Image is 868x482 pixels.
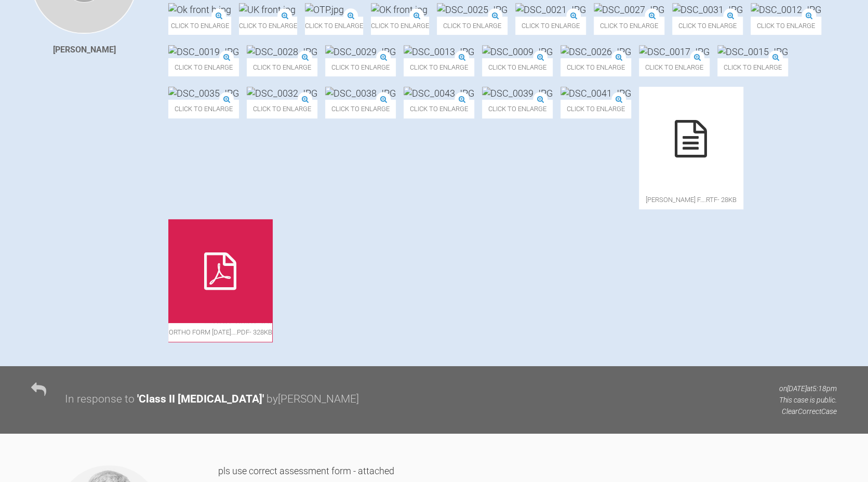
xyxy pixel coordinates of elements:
span: Click to enlarge [168,17,231,35]
img: DSC_0025.JPG [437,3,508,16]
span: Click to enlarge [168,100,239,118]
img: DSC_0017.JPG [639,45,710,58]
span: Ortho form [DATE]….pdf - 328KB [168,323,272,341]
span: Click to enlarge [437,17,508,35]
span: Click to enlarge [404,100,474,118]
span: Click to enlarge [404,58,474,76]
span: Click to enlarge [239,17,297,35]
span: Click to enlarge [717,58,788,76]
img: DSC_0027.JPG [594,3,664,16]
p: on [DATE] at 5:18pm [779,383,837,394]
span: Click to enlarge [560,100,631,118]
p: ClearCorrect Case [779,406,837,417]
span: Click to enlarge [482,58,553,76]
span: Click to enlarge [672,17,743,35]
img: UK front.jpg [239,3,296,16]
span: Click to enlarge [371,17,429,35]
img: DSC_0015.JPG [717,45,788,58]
img: DSC_0038.JPG [325,87,396,100]
div: by [PERSON_NAME] [266,391,359,408]
img: DSC_0041.JPG [560,87,631,100]
p: This case is public. [779,394,837,406]
img: DSC_0029.JPG [325,45,396,58]
span: Click to enlarge [560,58,631,76]
img: DSC_0043.JPG [404,87,474,100]
span: Click to enlarge [325,100,396,118]
span: Click to enlarge [247,58,317,76]
span: Click to enlarge [168,58,239,76]
img: DSC_0026.JPG [560,45,631,58]
img: DSC_0012.JPG [751,3,821,16]
img: DSC_0009.JPG [482,45,553,58]
img: DSC_0032.JPG [247,87,317,100]
img: DSC_0013.JPG [404,45,474,58]
span: Click to enlarge [515,17,586,35]
div: In response to [65,391,135,408]
span: Click to enlarge [325,58,396,76]
span: Click to enlarge [751,17,821,35]
span: Click to enlarge [482,100,553,118]
img: OTP.jpg [305,3,344,16]
img: DSC_0021.JPG [515,3,586,16]
span: Click to enlarge [305,17,363,35]
span: [PERSON_NAME] f….rtf - 28KB [639,191,743,209]
div: [PERSON_NAME] [53,43,116,57]
img: Ok front b.jpg [168,3,231,16]
span: Click to enlarge [639,58,710,76]
img: OK front.jpg [371,3,428,16]
img: DSC_0031.JPG [672,3,743,16]
div: ' Class II [MEDICAL_DATA] ' [137,391,264,408]
span: Click to enlarge [247,100,317,118]
img: DSC_0019.JPG [168,45,239,58]
img: DSC_0028.JPG [247,45,317,58]
img: DSC_0039.JPG [482,87,553,100]
img: DSC_0035.JPG [168,87,239,100]
span: Click to enlarge [594,17,664,35]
